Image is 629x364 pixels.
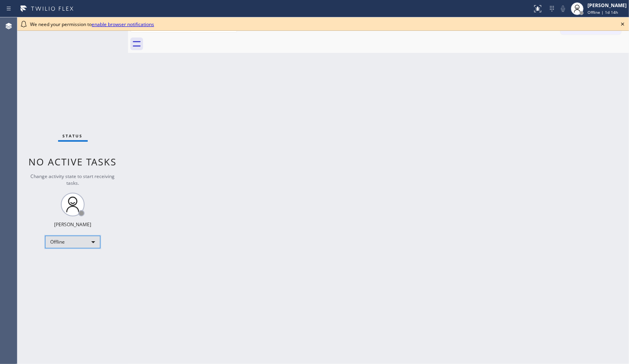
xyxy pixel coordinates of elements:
[54,221,91,228] div: [PERSON_NAME]
[92,21,154,28] a: enable browser notifications
[30,21,154,28] span: We need your permission to
[31,173,115,186] span: Change activity state to start receiving tasks.
[588,9,618,15] span: Offline | 1d 14h
[29,155,117,168] span: No active tasks
[588,2,627,9] div: [PERSON_NAME]
[63,133,83,139] span: Status
[557,3,569,14] button: Mute
[45,236,100,248] div: Offline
